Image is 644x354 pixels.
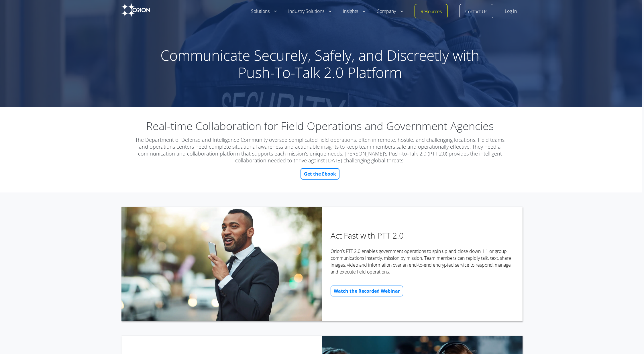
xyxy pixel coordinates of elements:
[301,168,339,180] a: Get the Ebook
[288,8,331,15] a: Industry Solutions
[343,8,365,15] a: Insights
[331,286,403,296] a: Watch the Recorded Webinar
[505,8,517,15] a: Log in
[377,8,403,15] a: Company
[331,231,514,240] h3: Act Fast with PTT 2.0
[251,8,277,15] a: Solutions
[132,136,508,164] div: The Department of Defense and Intelligence Community oversee complicated field operations, often ...
[121,3,150,17] img: Orion
[121,207,322,321] img: Orion PTT 2.0 connects all intelligence operatives
[44,47,596,81] h1: Communicate Securely, Safely, and Discreetly with Push-To-Talk 2.0 Platform
[465,8,487,15] a: Contact Us
[331,248,514,275] p: Orion’s PTT 2.0 enables government operations to spin up and close down 1:1 or group communicatio...
[132,120,508,132] h2: Real-time Collaboration for Field Operations and Government Agencies
[421,8,442,15] a: Resources
[334,289,400,293] span: Watch the Recorded Webinar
